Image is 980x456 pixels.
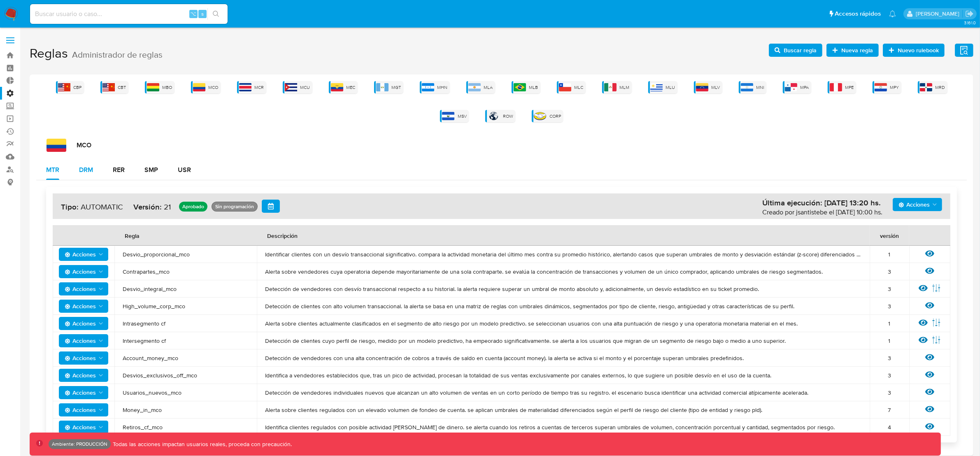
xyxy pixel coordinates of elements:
p: Todas las acciones impactan usuarios reales, proceda con precaución. [111,440,292,448]
span: s [201,10,204,18]
p: david.garay@mercadolibre.com.co [916,10,962,18]
span: Accesos rápidos [835,9,881,18]
a: Salir [965,9,974,18]
input: Buscar usuario o caso... [30,9,228,19]
span: ⌥ [190,10,196,18]
p: Ambiente: PRODUCCIÓN [52,442,107,446]
a: Notificaciones [889,10,896,17]
button: search-icon [207,8,224,20]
